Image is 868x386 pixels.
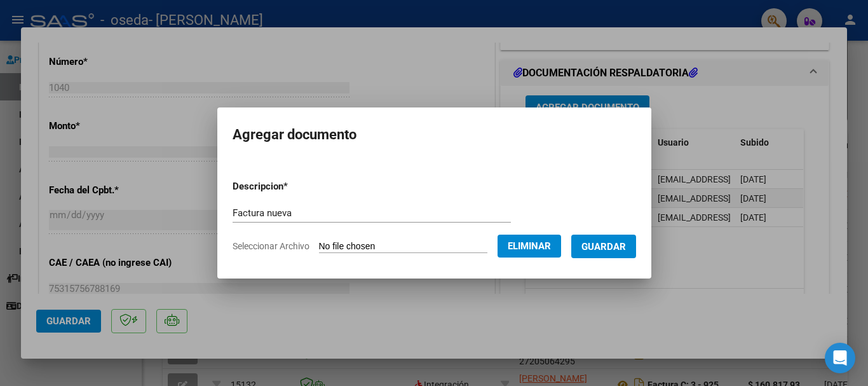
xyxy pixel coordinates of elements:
span: Guardar [581,241,626,252]
h2: Agregar documento [233,123,636,147]
div: Open Intercom Messenger [825,343,855,373]
button: Guardar [571,235,636,258]
p: Descripcion [233,179,354,194]
span: Eliminar [508,240,551,252]
span: Seleccionar Archivo [233,241,309,251]
button: Eliminar [498,235,561,258]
